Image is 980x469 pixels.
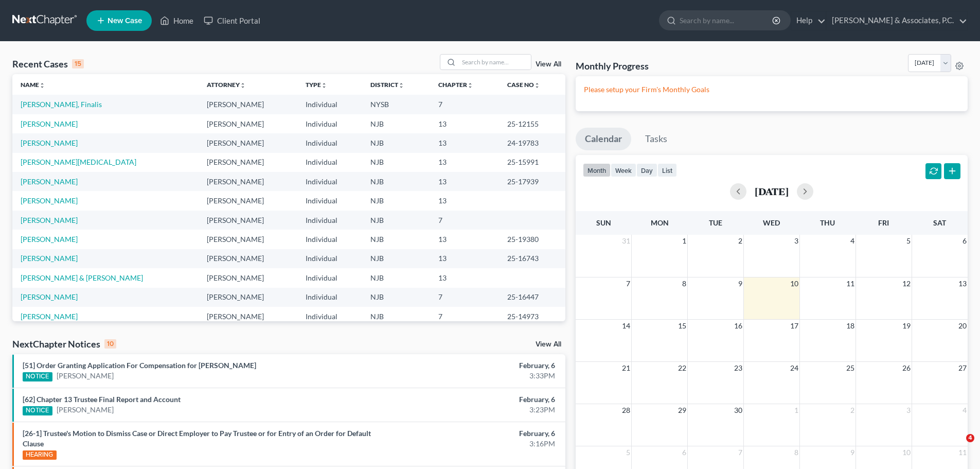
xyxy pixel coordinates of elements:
[199,307,297,326] td: [PERSON_NAME]
[789,362,799,374] span: 24
[297,230,362,249] td: Individual
[430,153,499,172] td: 13
[21,312,78,321] a: [PERSON_NAME]
[21,100,102,109] a: [PERSON_NAME], Finalis
[677,404,687,416] span: 29
[21,81,45,89] a: Nameunfold_more
[793,446,799,459] span: 8
[21,119,78,128] a: [PERSON_NAME]
[680,11,774,30] input: Search by name...
[534,82,540,89] i: unfold_more
[362,249,430,268] td: NJB
[820,218,835,227] span: Thu
[499,288,565,307] td: 25-16447
[961,404,968,416] span: 4
[362,230,430,249] td: NJB
[733,362,743,374] span: 23
[384,360,555,371] div: February, 6
[430,307,499,326] td: 7
[297,95,362,114] td: Individual
[596,218,611,227] span: Sun
[199,11,265,30] a: Client Portal
[430,95,499,114] td: 7
[499,249,565,268] td: 25-16743
[499,230,565,249] td: 25-19380
[763,218,780,227] span: Wed
[12,338,116,350] div: NextChapter Notices
[430,114,499,133] td: 13
[199,153,297,172] td: [PERSON_NAME]
[905,235,912,247] span: 5
[362,133,430,152] td: NJB
[945,434,970,459] iframe: Intercom live chat
[677,320,687,332] span: 15
[21,273,143,282] a: [PERSON_NAME] & [PERSON_NAME]
[297,133,362,152] td: Individual
[297,211,362,230] td: Individual
[709,218,722,227] span: Tue
[789,277,799,290] span: 10
[681,446,687,459] span: 6
[207,81,246,89] a: Attorneyunfold_more
[21,235,78,244] a: [PERSON_NAME]
[370,81,404,89] a: Districtunfold_more
[793,404,799,416] span: 1
[499,153,565,172] td: 25-15991
[536,341,561,348] a: View All
[199,268,297,287] td: [PERSON_NAME]
[430,268,499,287] td: 13
[23,429,371,448] a: [26-1] Trustee's Motion to Dismiss Case or Direct Employer to Pay Trustee or for Entry of an Orde...
[621,404,631,416] span: 28
[737,446,743,459] span: 7
[297,191,362,210] td: Individual
[199,133,297,152] td: [PERSON_NAME]
[681,235,687,247] span: 1
[536,61,561,68] a: View All
[384,428,555,439] div: February, 6
[901,320,912,332] span: 19
[878,218,889,227] span: Fri
[104,339,116,349] div: 10
[583,163,611,177] button: month
[467,82,473,89] i: unfold_more
[576,128,631,150] a: Calendar
[430,172,499,191] td: 13
[362,172,430,191] td: NJB
[576,60,649,72] h3: Monthly Progress
[621,235,631,247] span: 31
[793,235,799,247] span: 3
[966,434,974,442] span: 4
[21,158,136,166] a: [PERSON_NAME][MEDICAL_DATA]
[21,196,78,205] a: [PERSON_NAME]
[845,277,856,290] span: 11
[611,163,636,177] button: week
[362,153,430,172] td: NJB
[362,268,430,287] td: NJB
[297,288,362,307] td: Individual
[905,404,912,416] span: 3
[901,362,912,374] span: 26
[957,362,968,374] span: 27
[362,288,430,307] td: NJB
[507,81,540,89] a: Case Nounfold_more
[297,249,362,268] td: Individual
[430,211,499,230] td: 7
[199,114,297,133] td: [PERSON_NAME]
[737,277,743,290] span: 9
[961,235,968,247] span: 6
[636,128,676,150] a: Tasks
[23,361,256,370] a: [51] Order Granting Application For Compensation for [PERSON_NAME]
[362,95,430,114] td: NYSB
[901,446,912,459] span: 10
[297,172,362,191] td: Individual
[297,114,362,133] td: Individual
[733,320,743,332] span: 16
[199,95,297,114] td: [PERSON_NAME]
[362,307,430,326] td: NJB
[849,235,856,247] span: 4
[789,320,799,332] span: 17
[21,177,78,186] a: [PERSON_NAME]
[21,292,78,301] a: [PERSON_NAME]
[23,406,52,415] div: NOTICE
[362,191,430,210] td: NJB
